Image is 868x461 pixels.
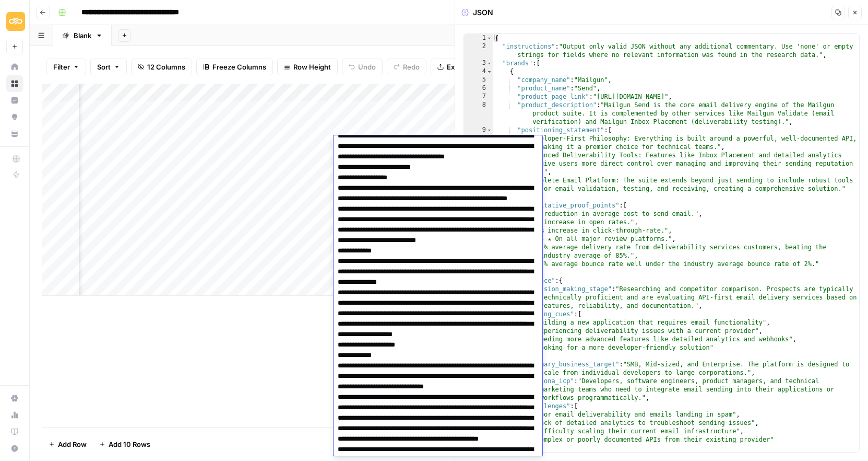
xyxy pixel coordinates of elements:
div: 6 [464,84,493,93]
div: 3 [464,59,493,67]
button: 12 Columns [131,59,192,75]
div: JSON [461,7,493,18]
a: Settings [6,390,23,407]
a: Insights [6,92,23,109]
span: Toggle code folding, rows 4 through 198 [486,67,492,76]
button: Row Height [277,59,338,75]
span: Add 10 Rows [109,439,150,450]
div: 10 [464,134,493,151]
button: Help + Support [6,440,23,457]
div: 4 [464,67,493,76]
button: Filter [46,59,86,75]
button: Export CSV [431,59,491,75]
span: Export CSV [447,62,484,72]
div: Blank [74,30,91,41]
a: Learning Hub [6,423,23,440]
span: Toggle code folding, rows 1 through 308 [486,34,492,42]
span: Row Height [293,62,331,72]
span: 12 Columns [147,62,185,72]
a: Home [6,59,23,75]
a: Usage [6,407,23,423]
div: 8 [464,101,493,126]
div: 9 [464,126,493,134]
span: Toggle code folding, rows 3 through 307 [486,59,492,67]
button: Undo [342,59,383,75]
div: 1 [464,34,493,42]
div: 7 [464,93,493,101]
div: 2 [464,42,493,59]
span: Redo [403,62,420,72]
img: Sinch Logo [6,12,25,31]
button: Sort [90,59,127,75]
a: Opportunities [6,109,23,125]
a: Browse [6,75,23,92]
a: Blank [53,25,112,46]
button: Add Row [42,436,93,453]
span: Sort [97,62,111,72]
span: Add Row [58,439,87,450]
span: Undo [358,62,376,72]
button: Redo [387,59,426,75]
span: Freeze Columns [212,62,266,72]
button: Workspace: Sinch [6,8,23,34]
div: 5 [464,76,493,84]
span: Filter [53,62,70,72]
span: Toggle code folding, rows 9 through 13 [486,126,492,134]
button: Freeze Columns [196,59,273,75]
a: Your Data [6,125,23,142]
button: Add 10 Rows [93,436,157,453]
